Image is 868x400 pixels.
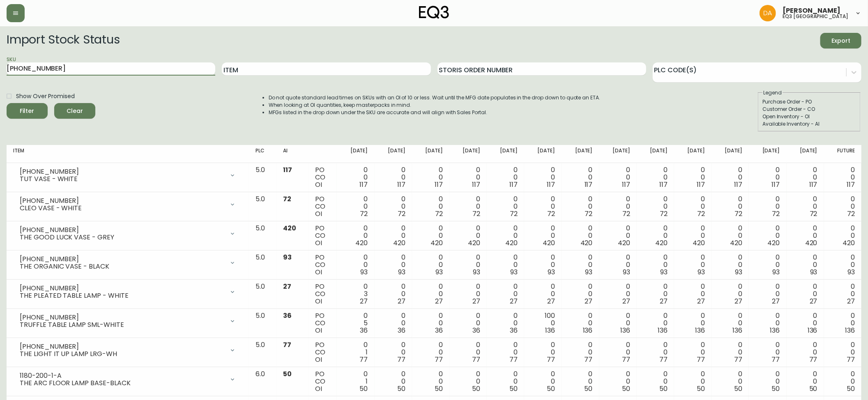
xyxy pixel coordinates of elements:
[315,355,322,364] span: OI
[546,326,555,335] span: 136
[674,145,711,163] th: [DATE]
[283,223,296,233] span: 420
[718,283,742,305] div: 0 0
[283,369,292,379] span: 50
[343,166,368,189] div: 0 0
[419,283,443,305] div: 0 0
[468,238,480,248] span: 420
[681,283,705,305] div: 0 0
[381,195,405,218] div: 0 0
[510,297,518,306] span: 27
[381,225,405,247] div: 0 0
[397,355,405,364] span: 77
[61,106,89,116] span: Clear
[343,195,368,218] div: 0 0
[343,225,368,247] div: 0 0
[697,355,705,364] span: 77
[269,94,601,101] li: Do not quote standard lead times on SKUs with an OI of 10 or less. Wait until the MFG date popula...
[820,33,861,48] button: Export
[360,355,368,364] span: 77
[456,254,480,276] div: 0 0
[793,312,817,334] div: 0 0
[435,180,443,189] span: 117
[793,166,817,189] div: 0 0
[13,312,242,330] div: [PHONE_NUMBER]TRUFFLE TABLE LAMP SML-WHITE
[419,195,443,218] div: 0 0
[793,283,817,305] div: 0 0
[249,309,276,338] td: 5.0
[315,326,322,335] span: OI
[824,145,861,163] th: Future
[13,370,242,389] div: 1180-200-1-ATHE ARC FLOOR LAMP BASE-BLACK
[360,326,368,335] span: 36
[847,180,855,189] span: 117
[810,297,817,306] span: 27
[493,341,518,363] div: 0 0
[655,238,668,248] span: 420
[643,195,668,218] div: 0 0
[681,370,705,393] div: 0 0
[583,326,593,335] span: 136
[749,145,786,163] th: [DATE]
[606,254,630,276] div: 0 0
[618,238,630,248] span: 420
[718,225,742,247] div: 0 0
[606,312,630,334] div: 0 0
[472,326,480,335] span: 36
[772,355,780,364] span: 77
[531,225,555,247] div: 0 0
[7,145,249,163] th: Item
[283,282,291,291] span: 27
[472,355,480,364] span: 77
[643,341,668,363] div: 0 0
[568,195,592,218] div: 0 0
[810,267,817,277] span: 93
[20,234,224,241] div: THE GOOD LUCK VASE - GREY
[585,180,593,189] span: 117
[398,297,405,306] span: 27
[580,238,593,248] span: 420
[845,326,855,335] span: 136
[718,254,742,276] div: 0 0
[381,254,405,276] div: 0 0
[283,340,291,349] span: 77
[510,267,518,277] span: 93
[472,180,480,189] span: 117
[315,180,322,189] span: OI
[762,98,856,106] div: Purchase Order - PO
[734,297,742,306] span: 27
[809,180,817,189] span: 117
[718,195,742,218] div: 0 0
[398,267,405,277] span: 93
[847,355,855,364] span: 77
[360,180,368,189] span: 117
[734,355,742,364] span: 77
[622,355,630,364] span: 77
[249,338,276,367] td: 5.0
[419,6,449,19] img: logo
[734,209,742,218] span: 72
[54,103,95,119] button: Clear
[20,372,224,379] div: 1180-200-1-A
[456,341,480,363] div: 0 0
[276,145,309,163] th: AI
[733,326,743,335] span: 136
[831,283,855,305] div: 0 0
[755,166,780,189] div: 0 0
[412,145,449,163] th: [DATE]
[681,195,705,218] div: 0 0
[381,341,405,363] div: 0 0
[419,225,443,247] div: 0 0
[808,326,817,335] span: 136
[510,326,518,335] span: 36
[356,238,368,248] span: 420
[531,254,555,276] div: 0 0
[697,297,705,306] span: 27
[620,326,630,335] span: 136
[398,326,405,335] span: 36
[315,341,330,363] div: PO CO
[606,225,630,247] div: 0 0
[606,370,630,393] div: 0 0
[493,195,518,218] div: 0 0
[735,267,742,277] span: 93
